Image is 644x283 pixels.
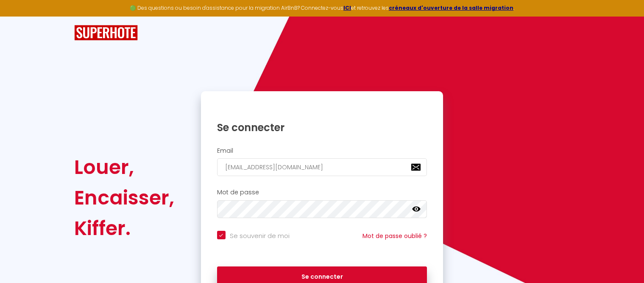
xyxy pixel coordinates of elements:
[389,4,513,11] a: créneaux d'ouverture de la salle migration
[343,4,351,11] a: ICI
[217,158,427,176] input: Ton Email
[74,152,174,182] div: Louer,
[74,25,138,41] img: SuperHote logo
[74,213,174,244] div: Kiffer.
[74,182,174,213] div: Encaisser,
[217,147,427,154] h2: Email
[362,232,427,240] a: Mot de passe oublié ?
[217,121,427,134] h1: Se connecter
[217,189,427,196] h2: Mot de passe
